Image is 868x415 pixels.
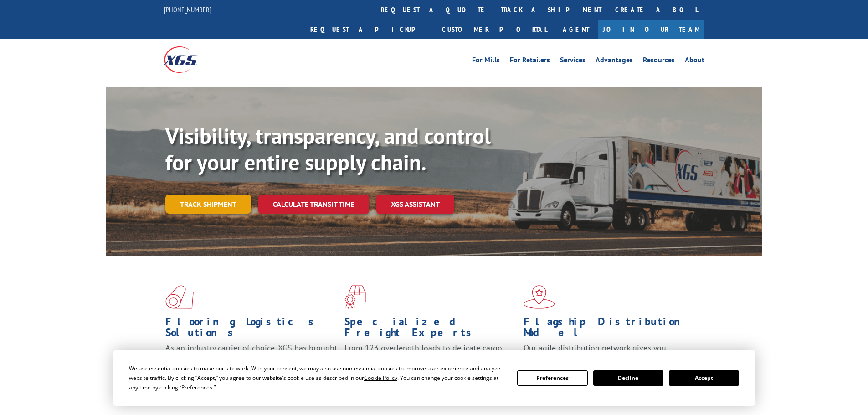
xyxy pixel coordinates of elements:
[669,370,739,386] button: Accept
[113,350,755,406] div: Cookie Consent Prompt
[598,20,704,39] a: Join Our Team
[554,20,598,39] a: Agent
[165,316,338,343] h1: Flooring Logistics Solutions
[596,56,633,67] a: Advantages
[643,56,675,67] a: Resources
[165,285,194,309] img: xgs-icon-total-supply-chain-intelligence-red
[364,374,397,382] span: Cookie Policy
[344,316,517,343] h1: Specialized Freight Experts
[560,56,586,67] a: Services
[524,316,696,343] h1: Flagship Distribution Model
[472,56,500,67] a: For Mills
[517,370,587,386] button: Preferences
[524,343,691,364] span: Our agile distribution network gives you nationwide inventory management on demand.
[344,285,366,309] img: xgs-icon-focused-on-flooring-red
[303,20,435,39] a: Request a pickup
[129,364,506,392] div: We use essential cookies to make our site work. With your consent, we may also use non-essential ...
[593,370,663,386] button: Decline
[164,5,211,14] a: [PHONE_NUMBER]
[510,56,550,67] a: For Retailers
[181,384,212,391] span: Preferences
[344,343,517,383] p: From 123 overlength loads to delicate cargo, our experienced staff knows the best way to move you...
[165,195,251,214] a: Track shipment
[165,343,337,375] span: As an industry carrier of choice, XGS has brought innovation and dedication to flooring logistics...
[165,122,491,176] b: Visibility, transparency, and control for your entire supply chain.
[524,285,555,309] img: xgs-icon-flagship-distribution-model-red
[258,195,369,214] a: Calculate transit time
[435,20,554,39] a: Customer Portal
[376,195,454,214] a: XGS ASSISTANT
[685,56,704,67] a: About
